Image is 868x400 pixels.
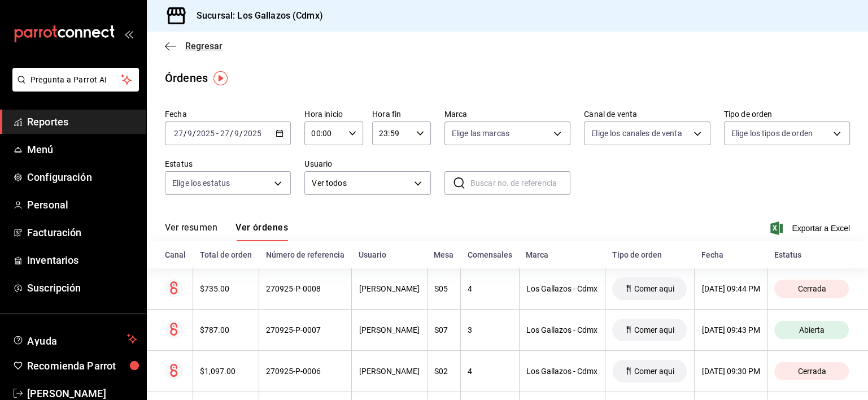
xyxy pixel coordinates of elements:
[27,358,137,373] span: Recomienda Parrot
[200,367,252,376] div: $1,097.00
[200,325,252,334] div: $787.00
[165,41,223,51] button: Regresar
[434,367,453,376] div: S02
[630,367,679,376] span: Comer aqui
[526,250,598,259] div: Marca
[591,128,682,139] span: Elige los canales de venta
[470,172,570,194] input: Buscar no. de referencia
[213,71,228,85] img: Tooltip marker
[701,367,760,376] div: [DATE] 09:30 PM
[773,221,850,235] button: Exportar a Excel
[795,325,829,334] span: Abierta
[165,69,208,86] div: Órdenes
[193,129,196,138] span: /
[526,367,598,376] div: Los Gallazos - Cdmx
[27,225,137,240] span: Facturación
[731,128,813,139] span: Elige los tipos de orden
[187,129,193,138] input: --
[27,280,137,295] span: Suscripción
[187,9,323,23] h3: Sucursal: Los Gallazos (Cdmx)
[27,197,137,212] span: Personal
[793,367,830,376] span: Cerrada
[165,160,291,168] label: Estatus
[27,332,123,346] span: Ayuda
[266,250,345,259] div: Número de referencia
[724,110,850,118] label: Tipo de orden
[701,250,761,259] div: Fecha
[172,177,230,189] span: Elige los estatus
[12,68,139,92] button: Pregunta a Parrot AI
[774,250,850,259] div: Estatus
[200,250,252,259] div: Total de orden
[165,110,291,118] label: Fecha
[234,129,239,138] input: --
[444,110,570,118] label: Marca
[220,129,230,138] input: --
[27,114,137,129] span: Reportes
[235,222,288,241] button: Ver órdenes
[216,129,219,138] span: -
[612,250,688,259] div: Tipo de orden
[304,160,430,168] label: Usuario
[184,129,187,138] span: /
[266,325,344,334] div: 270925-P-0007
[196,129,215,138] input: ----
[30,74,121,86] span: Pregunta a Parrot AI
[584,110,710,118] label: Canal de venta
[359,250,420,259] div: Usuario
[526,325,598,334] div: Los Gallazos - Cdmx
[630,325,679,334] span: Comer aqui
[372,110,431,118] label: Hora fin
[359,325,420,334] div: [PERSON_NAME]
[8,82,139,94] a: Pregunta a Parrot AI
[701,284,760,293] div: [DATE] 09:44 PM
[230,129,233,138] span: /
[185,41,223,51] span: Regresar
[124,29,133,38] button: open_drawer_menu
[468,250,513,259] div: Comensales
[359,367,420,376] div: [PERSON_NAME]
[27,142,137,157] span: Menú
[526,284,598,293] div: Los Gallazos - Cdmx
[793,284,830,293] span: Cerrada
[452,128,509,139] span: Elige las marcas
[200,284,252,293] div: $735.00
[173,129,184,138] input: --
[266,284,344,293] div: 270925-P-0008
[434,284,453,293] div: S05
[27,253,137,268] span: Inventarios
[434,250,453,259] div: Mesa
[165,222,288,241] div: navigation tabs
[359,284,420,293] div: [PERSON_NAME]
[266,367,344,376] div: 270925-P-0006
[312,177,409,189] span: Ver todos
[304,110,363,118] label: Hora inicio
[243,129,262,138] input: ----
[27,169,137,185] span: Configuración
[434,325,453,334] div: S07
[165,222,217,241] button: Ver resumen
[468,325,512,334] div: 3
[630,284,679,293] span: Comer aqui
[468,367,512,376] div: 4
[165,250,186,259] div: Canal
[468,284,512,293] div: 4
[701,325,760,334] div: [DATE] 09:43 PM
[239,129,243,138] span: /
